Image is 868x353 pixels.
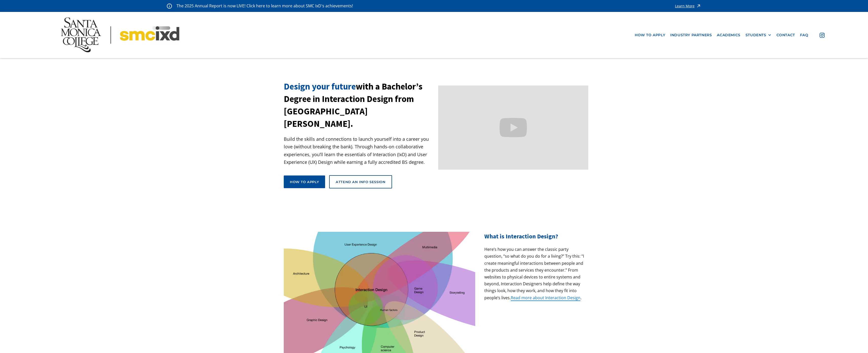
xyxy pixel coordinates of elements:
[290,180,319,184] div: How to apply
[714,30,743,40] a: Academics
[61,17,179,52] img: Santa Monica College - SMC IxD logo
[746,33,771,37] div: STUDENTS
[336,180,385,184] div: Attend an Info Session
[820,33,825,38] img: icon - instagram
[632,30,668,40] a: how to apply
[284,80,434,130] h1: with a Bachelor’s Degree in Interaction Design from [GEOGRAPHIC_DATA][PERSON_NAME].
[511,295,580,301] a: Read more about Interaction Design
[176,3,353,9] p: The 2025 Annual Report is now LIVE! Click here to learn more about SMC IxD's achievements!
[167,3,172,9] img: icon - information - alert
[675,4,695,8] div: Learn More
[798,30,811,40] a: faq
[696,3,701,9] img: icon - arrow - alert
[284,81,356,92] span: Design your future
[746,33,766,37] div: STUDENTS
[438,85,589,170] iframe: Design your future with a Bachelor's Degree in Interaction Design from Santa Monica College
[484,232,584,241] h2: What is Interaction Design?
[284,175,325,188] a: How to apply
[284,135,434,166] p: Build the skills and connections to launch yourself into a career you love (without breaking the ...
[668,30,714,40] a: industry partners
[329,175,392,188] a: Attend an Info Session
[484,246,584,301] p: Here’s how you can answer the classic party question, “so what do you do for a living?” Try this:...
[774,30,798,40] a: contact
[675,3,701,9] a: Learn More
